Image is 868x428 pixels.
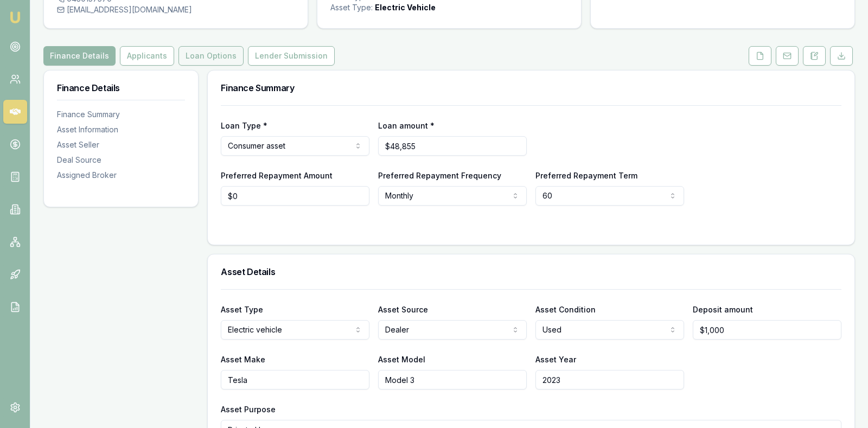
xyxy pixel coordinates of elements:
label: Loan Type * [221,121,267,130]
div: Asset Seller [57,139,185,150]
a: Lender Submission [246,46,337,66]
img: emu-icon-u.png [9,11,22,24]
label: Deposit amount [693,305,753,314]
h3: Finance Summary [221,84,841,92]
button: Finance Details [43,46,116,66]
h3: Asset Details [221,267,841,276]
label: Preferred Repayment Term [535,171,637,180]
div: [EMAIL_ADDRESS][DOMAIN_NAME] [57,4,295,15]
label: Loan amount * [378,121,435,130]
label: Asset Make [221,355,265,364]
input: $ [221,186,369,206]
label: Asset Purpose [221,405,276,414]
a: Applicants [118,46,176,66]
label: Asset Condition [535,305,596,314]
button: Lender Submission [248,46,335,66]
label: Preferred Repayment Frequency [378,171,501,180]
button: Loan Options [178,46,244,66]
div: Asset Information [57,124,185,135]
label: Preferred Repayment Amount [221,171,333,180]
label: Asset Year [535,355,576,364]
button: Applicants [120,46,174,66]
label: Asset Type [221,305,263,314]
input: $ [378,136,527,156]
div: Asset Type : [330,2,373,13]
label: Asset Model [378,355,425,364]
div: Deal Source [57,155,185,165]
h3: Finance Details [57,84,185,92]
a: Loan Options [176,46,246,66]
div: Finance Summary [57,109,185,120]
label: Asset Source [378,305,428,314]
input: $ [693,320,841,340]
div: Electric Vehicle [375,2,436,13]
a: Finance Details [43,46,118,66]
div: Assigned Broker [57,170,185,181]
